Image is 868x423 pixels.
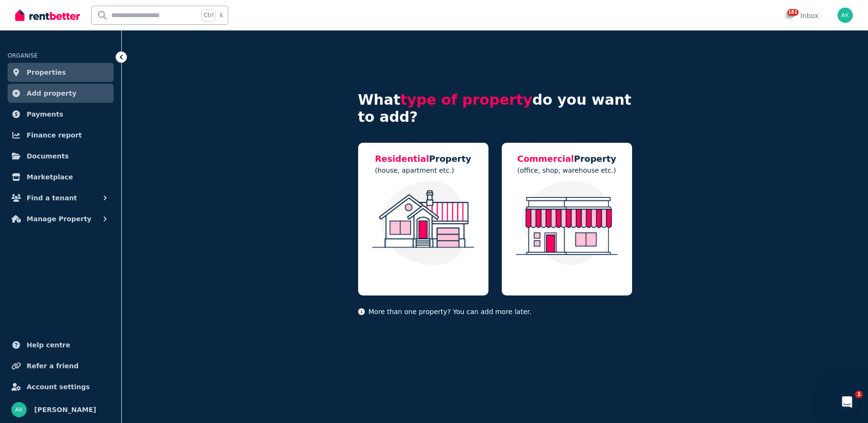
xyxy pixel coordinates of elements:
span: Marketplace [27,171,73,183]
span: [PERSON_NAME] [34,404,96,415]
span: Commercial [517,154,574,164]
a: Finance report [8,126,114,145]
span: Add property [27,88,77,99]
span: Help centre [27,339,70,351]
a: Marketplace [8,167,114,187]
iframe: Intercom live chat [836,391,858,413]
a: Documents [8,147,114,166]
a: Help centre [8,335,114,354]
div: Inbox [785,11,819,20]
p: More than one property? You can add more later. [358,307,632,316]
span: Account settings [27,381,90,393]
span: Finance report [27,129,82,141]
h5: Property [517,152,616,166]
span: Find a tenant [27,192,77,204]
span: Payments [27,108,63,120]
span: Residential [375,154,429,164]
a: Account settings [8,377,114,396]
span: ORGANISE [8,52,38,59]
button: Find a tenant [8,188,114,207]
button: Manage Property [8,209,114,228]
span: Ctrl [201,9,216,21]
a: Add property [8,84,114,103]
img: Ashwin Kumar [11,402,27,417]
span: 181 [787,9,799,16]
span: Refer a friend [27,360,78,372]
a: Refer a friend [8,356,114,375]
span: Manage Property [27,213,91,225]
h4: What do you want to add? [358,91,632,126]
h5: Property [375,152,471,166]
span: 1 [855,391,863,398]
span: Properties [27,67,66,78]
p: (house, apartment etc.) [375,166,471,175]
p: (office, shop, warehouse etc.) [517,166,616,175]
img: Commercial Property [511,181,623,266]
span: type of property [400,91,533,108]
img: Residential Property [368,181,479,266]
span: Documents [27,150,69,162]
a: Payments [8,105,114,124]
img: RentBetter [15,8,80,22]
span: k [220,11,223,19]
a: Properties [8,63,114,82]
img: Ashwin Kumar [838,8,853,23]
